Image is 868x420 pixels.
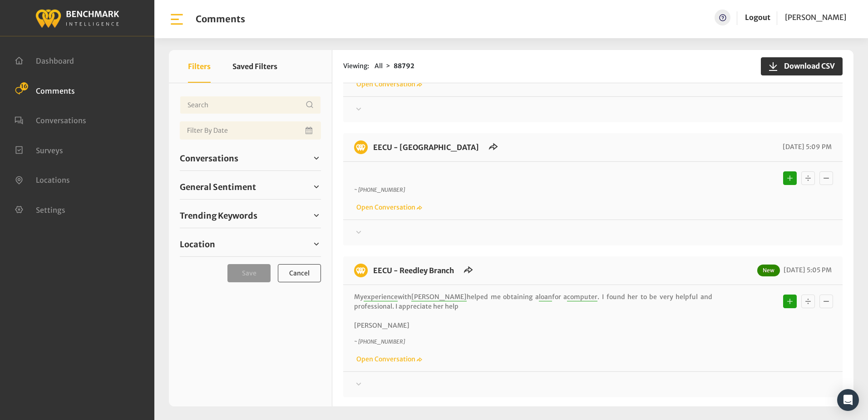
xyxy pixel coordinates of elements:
span: Conversations [180,152,238,165]
span: Trending Keywords [180,210,257,222]
h6: EECU - Reedley Branch [368,264,459,277]
h1: Comments [196,14,245,25]
span: 16 [20,82,28,90]
input: Date range input field [180,121,321,140]
span: New [757,265,780,276]
a: Logout [745,10,770,25]
a: [PERSON_NAME] [785,10,846,25]
span: computer [567,293,597,301]
a: Open Conversation [354,355,422,363]
a: Logout [745,13,770,22]
p: My with helped me obtaining a for a . I found her to be very helpful and professional. I apprecia... [354,292,712,330]
div: Basic example [781,292,835,310]
h6: EECU - Clovis Old Town [368,140,484,154]
span: General Sentiment [180,181,256,193]
button: Saved Filters [232,50,277,83]
a: Surveys [15,145,63,154]
i: ~ [PHONE_NUMBER] [354,186,405,193]
a: Conversations [180,151,321,165]
a: Conversations [15,115,86,124]
a: Settings [15,205,65,214]
a: EECU - Reedley Branch [373,266,454,275]
span: Viewing: [343,61,369,71]
a: Locations [15,175,70,184]
span: Surveys [36,145,63,155]
span: [DATE] 5:05 PM [781,266,832,274]
button: Filters [188,50,211,83]
i: ~ [PHONE_NUMBER] [354,338,405,345]
img: benchmark [354,140,368,154]
span: Conversations [36,116,86,125]
div: Open Intercom Messenger [837,389,859,411]
button: Download CSV [761,57,843,75]
a: Comments 16 [15,85,75,95]
a: EECU - [GEOGRAPHIC_DATA] [373,143,479,152]
button: Cancel [278,264,321,282]
a: Open Conversation [354,203,422,211]
button: Open Calendar [304,121,316,140]
span: [DATE] 5:09 PM [780,143,832,151]
span: Locations [36,175,70,185]
span: Download CSV [779,60,835,71]
strong: 88792 [394,62,414,70]
a: Dashboard [15,55,74,65]
input: Username [180,96,321,114]
img: benchmark [35,7,119,29]
a: Location [180,237,321,251]
span: Comments [36,86,75,95]
span: [PERSON_NAME] [785,13,846,22]
img: bar [169,11,185,27]
a: Open Conversation [354,80,422,88]
span: All [375,62,383,70]
span: Location [180,238,215,250]
span: [PERSON_NAME] [411,293,467,301]
div: Basic example [781,169,835,187]
a: General Sentiment [180,180,321,194]
img: benchmark [354,264,368,277]
span: Dashboard [36,56,74,65]
a: Trending Keywords [180,209,321,222]
span: Settings [36,205,65,214]
span: loan [539,293,552,301]
span: experience [364,293,398,301]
